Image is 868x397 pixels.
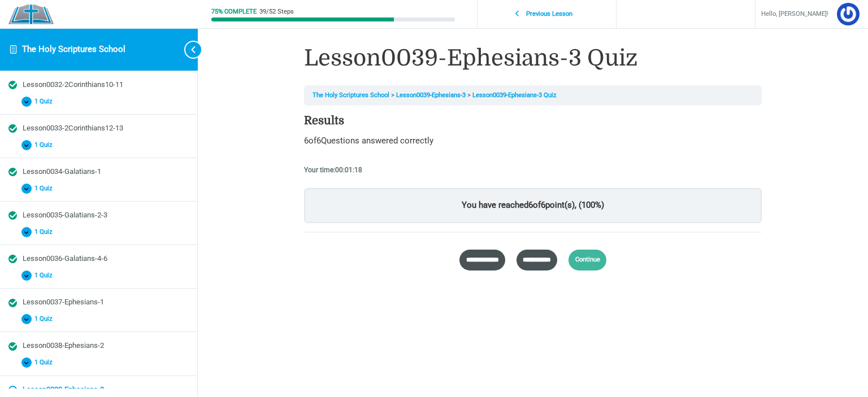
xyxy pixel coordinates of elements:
[32,315,59,323] span: 1 Quiz
[23,210,189,221] div: Lesson0035-Galatians-2-3
[304,136,309,146] span: 6
[8,168,17,176] div: Completed
[528,200,533,210] span: 6
[335,166,362,174] span: 00:01:18
[23,297,189,308] div: Lesson0037-Ephesians-1
[8,355,189,371] button: 1 Quiz
[8,255,17,263] div: Completed
[581,200,601,210] span: 100%
[32,141,59,149] span: 1 Quiz
[520,10,579,18] span: Previous Lesson
[23,167,189,177] div: Lesson0034-Galatians-1
[472,91,557,99] a: Lesson0039-Ephesians-3 Quiz
[8,299,17,307] div: Completed
[32,228,59,236] span: 1 Quiz
[316,136,321,146] span: 6
[8,268,189,284] button: 1 Quiz
[32,272,59,280] span: 1 Quiz
[23,341,189,351] div: Lesson0038-Ephesians-2
[259,8,294,15] div: 39/52 Steps
[8,211,17,220] div: Completed
[8,123,189,134] a: Completed Lesson0033-2Corinthians12-13
[8,80,189,90] a: Completed Lesson0032-2Corinthians10-11
[8,137,189,153] button: 1 Quiz
[541,200,545,210] span: 6
[23,123,189,134] div: Lesson0033-2Corinthians12-13
[8,254,189,264] a: Completed Lesson0036-Galatians-4-6
[8,93,189,110] button: 1 Quiz
[32,359,59,367] span: 1 Quiz
[8,210,189,221] a: Completed Lesson0035-Galatians-2-3
[23,254,189,264] div: Lesson0036-Galatians-4-6
[32,98,59,106] span: 1 Quiz
[8,224,189,240] button: 1 Quiz
[23,80,189,90] div: Lesson0032-2Corinthians10-11
[8,341,189,351] a: Completed Lesson0038-Ephesians-2
[8,124,17,133] div: Completed
[8,297,189,308] a: Completed Lesson0037-Ephesians-1
[8,180,189,197] button: 1 Quiz
[23,385,189,395] div: Lesson0039-Ephesians-3
[480,4,613,25] a: Previous Lesson
[396,91,466,99] a: Lesson0039-Ephesians-3
[304,42,762,74] h1: Lesson0039-Ephesians-3 Quiz
[8,81,17,89] div: Completed
[761,8,828,20] span: Hello, [PERSON_NAME]!
[8,311,189,328] button: 1 Quiz
[8,167,189,177] a: Completed Lesson0034-Galatians-1
[8,342,17,351] div: Completed
[8,385,189,395] a: Not started Lesson0039-Ephesians-3
[304,164,762,176] p: Your time:
[22,44,125,54] a: The Holy Scriptures School
[32,185,59,193] span: 1 Quiz
[304,85,762,106] nav: Breadcrumbs
[304,188,762,223] p: You have reached of point(s), ( )
[8,386,17,394] div: Not started
[313,91,389,99] a: The Holy Scriptures School
[211,8,257,15] div: 75% Complete
[304,133,762,149] p: of Questions answered correctly
[175,28,198,71] button: Toggle sidebar navigation
[568,250,606,271] a: Continue
[304,114,762,128] h4: Results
